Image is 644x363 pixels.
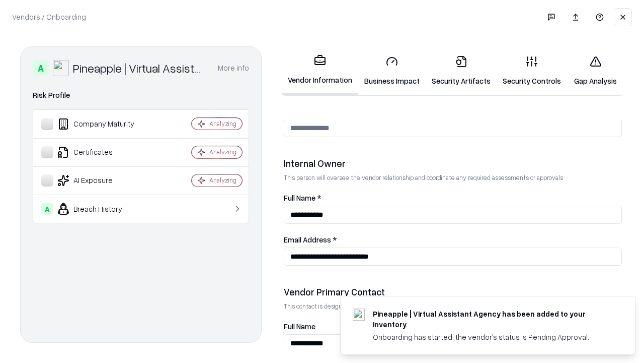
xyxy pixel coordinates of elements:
div: Internal Owner [284,157,622,169]
label: Email Address * [284,236,622,244]
p: Vendors / Onboarding [12,12,86,22]
div: Certificates [41,146,162,158]
div: Risk Profile [33,89,249,101]
div: A [33,60,49,76]
div: Analyzing [209,176,236,185]
div: Breach History [41,203,162,215]
div: AI Exposure [41,174,162,187]
label: Full Name * [284,194,622,202]
a: Security Artifacts [426,47,497,94]
div: Pineapple | Virtual Assistant Agency [73,60,206,76]
label: Full Name [284,323,622,330]
a: Business Impact [358,47,426,94]
img: Pineapple | Virtual Assistant Agency [53,60,69,76]
img: trypineapple.com [353,309,365,321]
p: This person will oversee the vendor relationship and coordinate any required assessments or appro... [284,173,622,182]
a: Vendor Information [282,46,358,95]
div: Analyzing [209,119,236,128]
button: More info [218,59,249,77]
a: Gap Analysis [567,47,624,94]
div: Vendor Primary Contact [284,286,622,298]
div: Company Maturity [41,118,162,130]
div: A [41,203,53,215]
div: Pineapple | Virtual Assistant Agency has been added to your inventory [373,309,611,330]
p: This contact is designated to receive the assessment request from Shift [284,302,622,311]
div: Onboarding has started, the vendor's status is Pending Approval. [373,332,611,342]
div: Analyzing [209,148,236,156]
a: Security Controls [497,47,567,94]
